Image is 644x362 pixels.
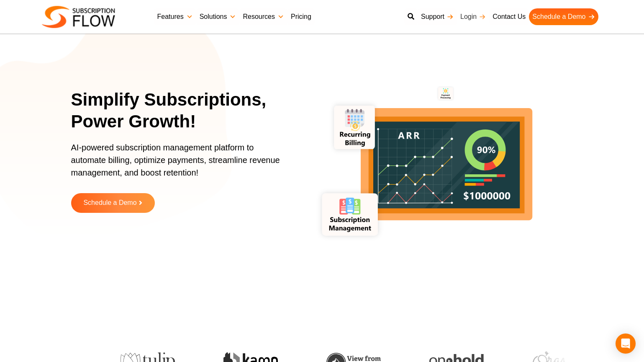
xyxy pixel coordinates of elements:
[71,141,289,187] p: AI-powered subscription management platform to automate billing, optimize payments, streamline re...
[83,199,136,207] span: Schedule a Demo
[71,193,155,213] a: Schedule a Demo
[154,8,196,25] a: Features
[196,8,240,25] a: Solutions
[287,8,315,25] a: Pricing
[529,8,598,25] a: Schedule a Demo
[457,8,489,25] a: Login
[239,8,287,25] a: Resources
[42,6,115,28] img: Subscriptionflow
[71,89,299,133] h1: Simplify Subscriptions, Power Growth!
[616,334,636,354] div: Open Intercom Messenger
[489,8,529,25] a: Contact Us
[418,8,457,25] a: Support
